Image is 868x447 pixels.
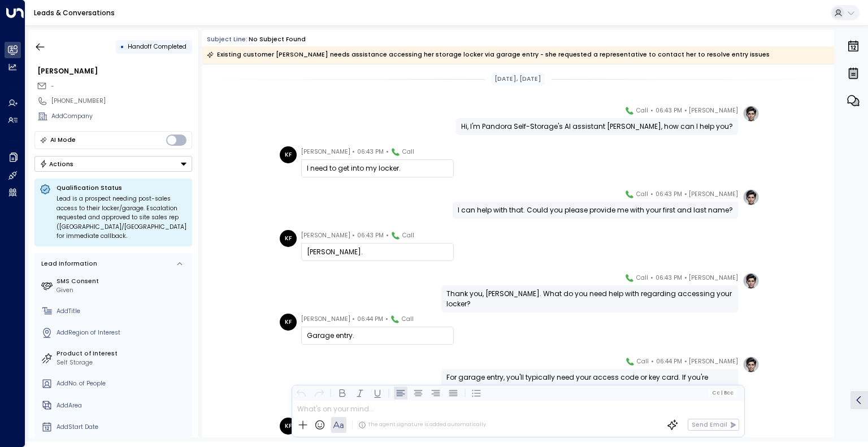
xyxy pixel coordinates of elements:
[684,105,687,116] span: •
[120,39,124,54] div: •
[307,331,448,341] div: Garage entry.
[656,105,682,116] span: 06:43 PM
[128,42,186,51] span: Handoff Completed
[307,247,448,257] div: [PERSON_NAME].
[57,277,189,286] label: SMS Consent
[385,314,388,325] span: •
[357,314,383,325] span: 06:44 PM
[312,386,325,400] button: Redo
[294,386,308,400] button: Undo
[38,259,97,268] div: Lead Information
[684,272,687,284] span: •
[207,35,248,44] span: Subject Line:
[352,314,355,325] span: •
[461,121,733,132] div: Hi, I'm Pandora Self-Storage's AI assistant [PERSON_NAME], how can I help you?
[51,97,192,106] div: [PHONE_NUMBER]
[743,189,759,206] img: profile-logo.png
[57,307,189,316] div: AddTitle
[402,230,414,241] span: Call
[656,189,682,200] span: 06:43 PM
[689,105,738,116] span: [PERSON_NAME]
[280,146,297,163] div: KF
[712,390,734,396] span: Cc Bcc
[57,328,189,337] div: AddRegion of Interest
[57,194,187,241] div: Lead is a prospect needing post-sales access to their locker/garage. Escalation requested and app...
[301,146,350,158] span: [PERSON_NAME]
[207,49,770,60] div: Existing customer [PERSON_NAME] needs assistance accessing her storage locker via garage entry - ...
[386,146,389,158] span: •
[743,272,759,289] img: profile-logo.png
[307,163,448,173] div: I need to get into my locker.
[637,356,649,367] span: Call
[34,156,192,172] button: Actions
[358,421,486,429] div: The agent signature is added automatically
[446,289,733,309] div: Thank you, [PERSON_NAME]. What do you need help with regarding accessing your locker?
[689,356,738,367] span: [PERSON_NAME]
[301,230,350,241] span: [PERSON_NAME]
[684,356,687,367] span: •
[40,160,74,168] div: Actions
[57,286,189,295] div: Given
[402,146,414,158] span: Call
[352,230,355,241] span: •
[636,272,648,284] span: Call
[50,134,76,146] div: AI Mode
[280,314,297,331] div: KF
[57,423,189,432] div: AddStart Date
[651,356,654,367] span: •
[280,418,297,435] div: KF
[51,82,54,90] span: -
[709,389,737,397] button: Cc|Bcc
[386,230,389,241] span: •
[743,105,759,122] img: profile-logo.png
[446,372,733,403] div: For garage entry, you'll typically need your access code or key card. If you're having trouble wi...
[352,146,355,158] span: •
[249,35,306,44] div: No subject found
[458,205,733,215] div: I can help with that. Could you please provide me with your first and last name?
[34,156,192,172] div: Button group with a nested menu
[656,356,682,367] span: 06:44 PM
[357,146,384,158] span: 06:43 PM
[57,379,189,388] div: AddNo. of People
[57,358,189,367] div: Self Storage
[636,105,648,116] span: Call
[57,349,189,358] label: Product of Interest
[689,189,738,200] span: [PERSON_NAME]
[280,230,297,247] div: KF
[402,314,414,325] span: Call
[743,356,759,373] img: profile-logo.png
[656,272,682,284] span: 06:43 PM
[650,272,653,284] span: •
[51,112,192,121] div: AddCompany
[57,184,187,192] p: Qualification Status
[357,230,384,241] span: 06:43 PM
[301,314,350,325] span: [PERSON_NAME]
[636,189,648,200] span: Call
[491,73,545,85] div: [DATE], [DATE]
[684,189,687,200] span: •
[34,8,115,18] a: Leads & Conversations
[37,66,192,76] div: [PERSON_NAME]
[689,272,738,284] span: [PERSON_NAME]
[650,189,653,200] span: •
[721,390,722,396] span: |
[57,401,189,410] div: AddArea
[650,105,653,116] span: •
